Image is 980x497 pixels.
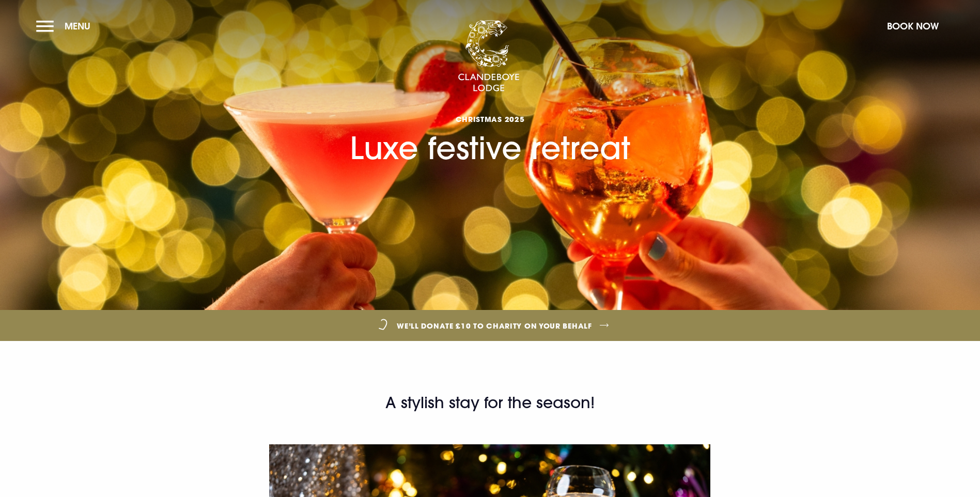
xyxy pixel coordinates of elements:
button: Menu [36,15,96,37]
span: Menu [65,20,90,32]
h2: A stylish stay for the season! [244,393,736,413]
span: CHRISTMAS 2025 [350,114,630,124]
button: Book Now [882,15,944,37]
h1: Luxe festive retreat [350,53,630,167]
img: Clandeboye Lodge [458,20,520,92]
